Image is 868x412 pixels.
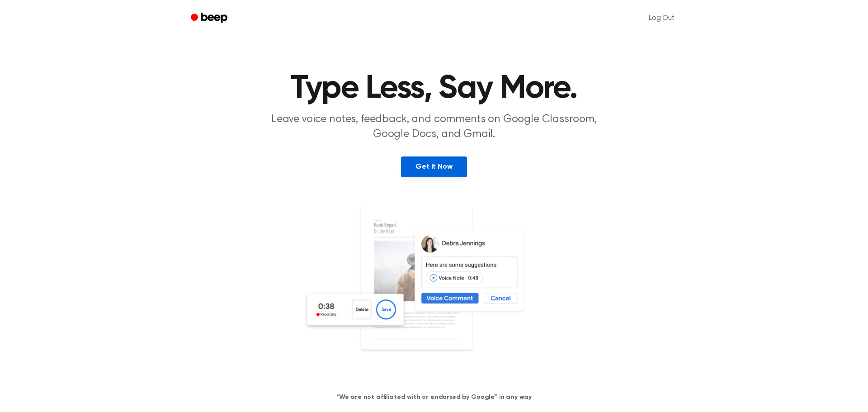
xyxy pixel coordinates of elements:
[401,156,467,177] a: Get It Now
[303,204,565,378] img: Voice Comments on Docs and Recording Widget
[203,72,665,105] h1: Type Less, Say More.
[640,7,684,29] a: Log Out
[11,393,857,402] h4: *We are not affiliated with or endorsed by Google™ in any way
[184,9,236,27] a: Beep
[260,112,608,142] p: Leave voice notes, feedback, and comments on Google Classroom, Google Docs, and Gmail.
